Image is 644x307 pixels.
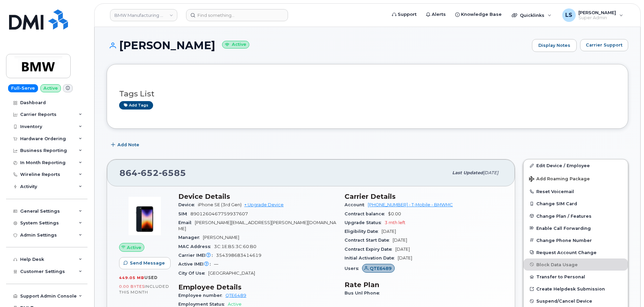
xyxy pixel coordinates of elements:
span: 864 [119,168,186,178]
span: Bus Unl Phone [345,290,383,296]
span: 6585 [159,168,186,178]
span: SIM [178,211,190,216]
button: Change SIM Card [524,197,628,210]
h3: Employee Details [178,283,336,291]
button: Transfer to Personal [524,271,628,283]
span: Contract balance [345,211,388,216]
span: 3C:1E:B5:3C:60:B0 [214,244,256,249]
span: Device [178,202,198,207]
span: Enable Call Forwarding [536,225,591,231]
span: QTE6489 [370,265,392,272]
a: Edit Device / Employee [524,159,628,172]
span: Contract Start Date [345,238,393,243]
button: Change Phone Number [524,234,628,246]
span: Email [178,220,195,225]
span: Users [345,266,362,271]
a: Display Notes [532,39,577,52]
span: 354398683414619 [216,253,261,258]
span: [GEOGRAPHIC_DATA] [208,271,255,276]
button: Add Roaming Package [524,172,628,185]
span: 652 [138,168,159,178]
button: Add Note [107,139,145,151]
span: [DATE] [382,229,396,234]
button: Send Message [119,257,171,269]
span: Active [127,244,141,251]
h3: Rate Plan [345,281,503,289]
a: + Upgrade Device [244,202,284,207]
span: Last updated [452,170,483,175]
span: Manager [178,235,203,240]
span: Eligibility Date [345,229,382,234]
span: [DATE] [395,247,410,252]
span: — [214,262,218,267]
span: Employment Status [178,302,228,307]
span: [PERSON_NAME] [203,235,239,240]
a: Add tags [119,101,153,110]
button: Enable Call Forwarding [524,222,628,234]
span: Employee number [178,293,225,298]
span: 449.05 MB [119,275,144,280]
h3: Device Details [178,192,336,201]
span: Add Note [117,142,139,148]
span: Carrier Support [586,42,622,48]
a: QTE6489 [362,266,395,271]
span: MAC Address [178,244,214,249]
span: Contract Expiry Date [345,247,395,252]
img: image20231002-3703462-1angbar.jpeg [124,196,165,236]
button: Carrier Support [580,39,628,51]
a: QTE6489 [225,293,246,298]
span: Carrier IMEI [178,253,216,258]
span: [DATE] [398,255,412,260]
a: [PHONE_NUMBER] - T-Mobile - BMWMC [368,202,453,207]
span: Suspend/Cancel Device [536,299,592,304]
button: Reset Voicemail [524,185,628,197]
h3: Tags List [119,90,616,98]
span: Upgrade Status [345,220,385,225]
span: City Of Use [178,271,208,276]
button: Request Account Change [524,246,628,258]
span: [DATE] [483,170,498,175]
span: [DATE] [393,238,407,243]
h3: Carrier Details [345,192,503,201]
span: 8901260467759937607 [190,211,248,216]
span: Send Message [130,260,165,266]
iframe: Messenger Launcher [615,278,639,302]
span: Active [228,302,242,307]
span: Add Roaming Package [529,176,590,183]
span: Initial Activation Date [345,255,398,260]
h1: [PERSON_NAME] [107,39,529,51]
span: $0.00 [388,211,401,216]
button: Change Plan / Features [524,210,628,222]
span: 0.00 Bytes [119,284,145,289]
span: iPhone SE (3rd Gen) [198,202,242,207]
a: Create Helpdesk Submission [524,283,628,295]
span: used [144,275,158,280]
span: Change Plan / Features [536,213,592,218]
span: Account [345,202,368,207]
span: Active IMEI [178,262,214,267]
button: Suspend/Cancel Device [524,295,628,307]
small: Active [222,41,249,49]
span: 3 mth left [385,220,405,225]
button: Block Data Usage [524,258,628,271]
span: [PERSON_NAME][EMAIL_ADDRESS][PERSON_NAME][DOMAIN_NAME] [178,220,336,231]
